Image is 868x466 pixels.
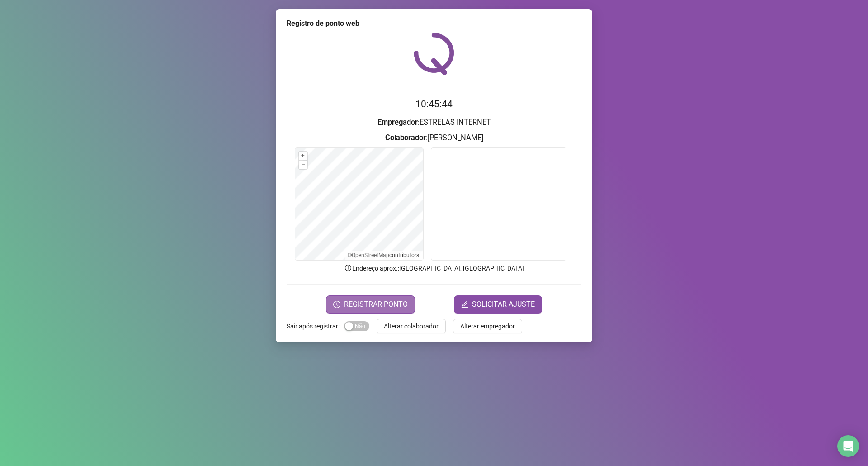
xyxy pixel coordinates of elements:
button: Alterar empregador [453,319,522,333]
h3: : ESTRELAS INTERNET [287,117,581,128]
button: Alterar colaborador [377,319,446,333]
li: © contributors. [348,252,420,258]
h3: : [PERSON_NAME] [287,132,581,144]
span: REGISTRAR PONTO [344,299,408,310]
span: info-circle [344,264,352,272]
p: Endereço aprox. : [GEOGRAPHIC_DATA], [GEOGRAPHIC_DATA] [287,263,581,273]
span: edit [461,301,468,308]
span: Alterar empregador [460,321,515,331]
strong: Empregador [377,118,418,127]
button: REGISTRAR PONTO [326,295,415,314]
button: editSOLICITAR AJUSTE [454,295,542,314]
strong: Colaborador [385,133,426,142]
time: 10:45:44 [415,99,453,109]
div: Open Intercom Messenger [837,435,859,457]
span: SOLICITAR AJUSTE [472,299,535,310]
span: clock-circle [333,301,340,308]
a: OpenStreetMap [352,252,389,258]
button: – [299,161,307,169]
label: Sair após registrar [287,319,344,333]
img: QRPoint [414,33,454,75]
button: + [299,152,307,160]
div: Registro de ponto web [287,18,581,29]
span: Alterar colaborador [384,321,439,331]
